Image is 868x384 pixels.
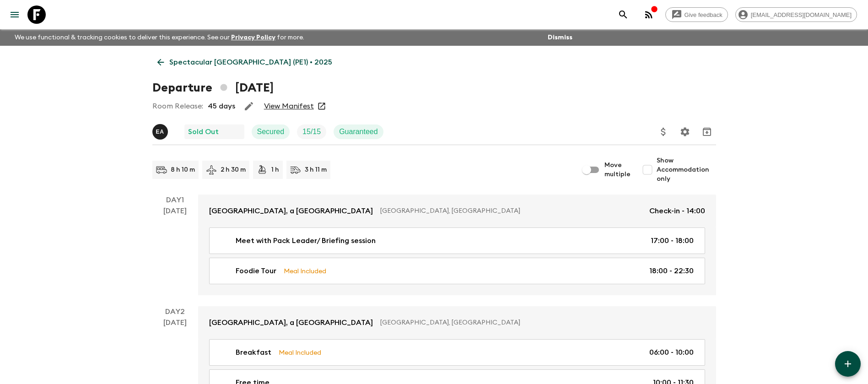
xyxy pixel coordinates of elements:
div: [DATE] [163,206,187,295]
a: [GEOGRAPHIC_DATA], a [GEOGRAPHIC_DATA][GEOGRAPHIC_DATA], [GEOGRAPHIC_DATA]Check-in - 14:00 [198,195,716,227]
p: [GEOGRAPHIC_DATA], [GEOGRAPHIC_DATA] [380,206,642,216]
p: 15 / 15 [302,126,321,137]
a: Give feedback [665,7,728,22]
p: Check-in - 14:00 [649,206,705,216]
button: Settings [676,123,694,141]
button: search adventures [614,5,632,24]
p: 17:00 - 18:00 [651,235,694,246]
span: [EMAIL_ADDRESS][DOMAIN_NAME] [746,11,857,18]
button: Archive (Completed, Cancelled or Unsynced Departures only) [698,123,716,141]
p: [GEOGRAPHIC_DATA], a [GEOGRAPHIC_DATA] [209,206,373,216]
p: We use functional & tracking cookies to deliver this experience. See our for more. [11,29,308,46]
p: 06:00 - 10:00 [649,347,694,358]
p: 1 h [271,165,279,174]
p: 3 h 11 m [305,165,327,174]
p: Room Release: [152,101,203,112]
button: menu [5,5,24,24]
a: View Manifest [264,102,314,111]
p: Meet with Pack Leader/ Briefing session [236,235,376,246]
p: 45 days [208,101,235,112]
p: 2 h 30 m [221,165,246,174]
p: Day 1 [152,195,198,206]
div: [EMAIL_ADDRESS][DOMAIN_NAME] [735,7,857,22]
p: Spectacular [GEOGRAPHIC_DATA] (PE1) • 2025 [169,57,332,68]
p: [GEOGRAPHIC_DATA], a [GEOGRAPHIC_DATA] [209,317,373,328]
p: Meal Included [279,347,321,357]
button: EA [152,124,170,140]
p: [GEOGRAPHIC_DATA], [GEOGRAPHIC_DATA] [380,318,698,327]
a: Meet with Pack Leader/ Briefing session17:00 - 18:00 [209,227,705,254]
p: Sold Out [188,126,219,137]
span: Show Accommodation only [657,156,716,184]
p: 18:00 - 22:30 [649,265,694,276]
p: Day 2 [152,306,198,317]
p: Breakfast [236,347,271,358]
p: Secured [257,126,285,137]
button: Update Price, Early Bird Discount and Costs [654,123,673,141]
span: Ernesto Andrade [152,127,170,134]
p: 8 h 10 m [171,165,195,174]
a: BreakfastMeal Included06:00 - 10:00 [209,339,705,366]
span: Move multiple [604,161,631,179]
p: E A [156,128,164,135]
a: Spectacular [GEOGRAPHIC_DATA] (PE1) • 2025 [152,53,337,71]
a: Foodie TourMeal Included18:00 - 22:30 [209,258,705,284]
button: Dismiss [545,31,575,44]
p: Foodie Tour [236,265,276,276]
p: Meal Included [284,266,326,276]
div: Trip Fill [297,124,326,139]
h1: Departure [DATE] [152,79,274,97]
p: Guaranteed [339,126,378,137]
a: [GEOGRAPHIC_DATA], a [GEOGRAPHIC_DATA][GEOGRAPHIC_DATA], [GEOGRAPHIC_DATA] [198,306,716,339]
span: Give feedback [679,11,728,18]
div: Secured [252,124,290,139]
a: Privacy Policy [231,34,275,41]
